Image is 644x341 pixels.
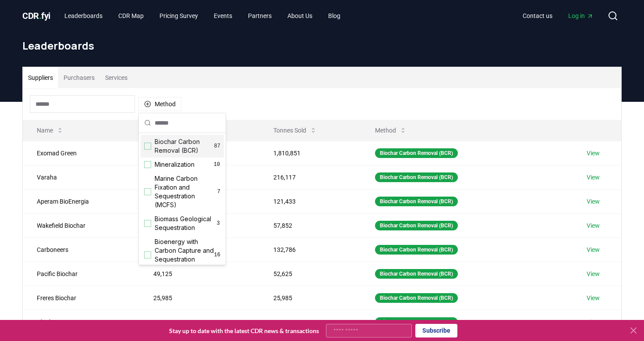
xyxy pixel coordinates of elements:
button: Services [100,67,133,88]
div: Biochar Carbon Removal (BCR) [375,148,458,158]
span: CDR fyi [22,11,50,21]
a: View [587,173,600,182]
span: 10 [213,161,220,168]
a: CDR.fyi [22,10,50,22]
td: Pacific Biochar [23,262,139,286]
span: . [39,11,42,21]
a: Contact us [516,8,559,24]
td: 121,433 [259,189,361,213]
div: Biochar Carbon Removal (BCR) [375,197,458,206]
nav: Main [516,8,601,24]
a: CDR Map [111,8,151,24]
span: Marine Carbon Fixation and Sequestration (MCFS) [155,174,217,209]
td: 57,852 [259,213,361,237]
td: Wakefield Biochar [23,213,139,237]
a: Events [207,8,239,24]
span: Mineralization [155,160,195,169]
td: 25,985 [139,286,259,310]
td: 23,320 [139,310,259,334]
nav: Main [57,8,347,24]
span: Log in [568,11,594,20]
a: View [587,269,600,278]
button: Name [30,122,71,139]
a: View [587,318,600,327]
td: 25,985 [259,286,361,310]
td: 34,137 [259,310,361,334]
span: Biomass Geological Sequestration [155,215,216,232]
div: Biochar Carbon Removal (BCR) [375,269,458,279]
a: Log in [561,8,601,24]
button: Method [138,97,181,111]
a: View [587,245,600,254]
a: View [587,197,600,206]
a: Blog [321,8,347,24]
td: 216,117 [259,165,361,189]
td: Exomad Green [23,141,139,165]
div: Biochar Carbon Removal (BCR) [375,221,458,230]
div: Biochar Carbon Removal (BCR) [375,317,458,327]
span: Bioenergy with Carbon Capture and Sequestration (BECCS) [155,237,214,273]
div: Biochar Carbon Removal (BCR) [375,293,458,303]
td: 52,625 [259,262,361,286]
span: 7 [217,188,220,195]
a: View [587,294,600,302]
td: Planboo [23,310,139,334]
button: Suppliers [23,67,58,88]
td: Aperam BioEnergia [23,189,139,213]
td: 49,125 [139,262,259,286]
td: 1,810,851 [259,141,361,165]
h1: Leaderboards [22,39,622,53]
a: About Us [280,8,319,24]
button: Tonnes Sold [266,122,324,139]
span: 16 [214,251,220,258]
div: Biochar Carbon Removal (BCR) [375,245,458,255]
div: Biochar Carbon Removal (BCR) [375,172,458,182]
td: Freres Biochar [23,286,139,310]
td: Carboneers [23,237,139,262]
a: View [587,149,600,158]
button: Purchasers [58,67,100,88]
a: Partners [241,8,279,24]
button: Method [368,122,414,139]
span: 3 [216,220,220,227]
td: Varaha [23,165,139,189]
a: View [587,221,600,230]
a: Pricing Survey [152,8,205,24]
span: 87 [214,143,220,150]
span: Biochar Carbon Removal (BCR) [155,137,214,155]
td: 132,786 [259,237,361,262]
a: Leaderboards [57,8,110,24]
